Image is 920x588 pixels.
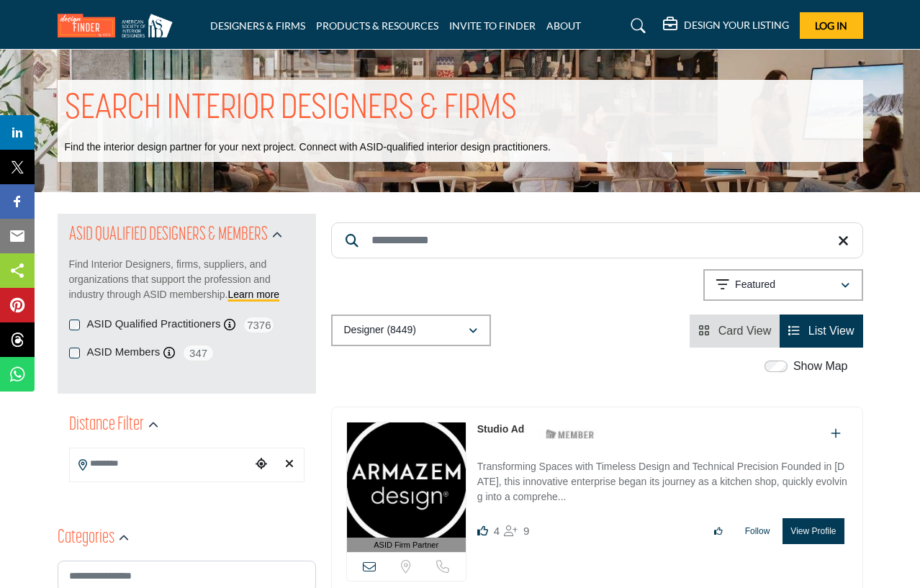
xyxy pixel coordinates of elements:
p: Designer (8449) [344,323,416,338]
a: ABOUT [546,19,581,32]
input: ASID Qualified Practitioners checkbox [69,320,80,330]
span: 4 [494,525,500,537]
button: Follow [736,519,780,543]
a: DESIGNERS & FIRMS [210,19,305,32]
i: Likes [477,525,488,536]
a: Add To List [831,428,841,440]
p: Studio Ad [477,422,525,437]
a: PRODUCTS & RESOURCES [316,19,438,32]
p: Transforming Spaces with Timeless Design and Technical Precision Founded in [DATE], this innovati... [477,459,848,507]
span: Card View [718,325,772,337]
label: ASID Qualified Practitioners [87,316,221,333]
p: Featured [735,278,775,292]
a: ASID Firm Partner [347,422,466,553]
a: Search [617,14,655,37]
h1: SEARCH INTERIOR DESIGNERS & FIRMS [65,87,517,132]
span: List View [808,325,854,337]
a: INVITE TO FINDER [449,19,536,32]
a: Studio Ad [477,423,525,435]
div: DESIGN YOUR LISTING [663,17,789,35]
h2: Distance Filter [69,412,144,438]
p: Find the interior design partner for your next project. Connect with ASID-qualified interior desi... [65,140,551,155]
div: Clear search location [279,449,299,480]
button: Log In [800,12,863,39]
li: Card View [690,315,780,348]
div: Choose your current location [251,449,271,480]
h2: ASID QUALIFIED DESIGNERS & MEMBERS [69,222,268,248]
span: 347 [182,344,215,362]
button: Like listing [705,519,732,543]
label: Show Map [793,358,848,375]
button: View Profile [783,518,844,544]
img: Studio Ad [347,422,466,538]
li: List View [780,315,862,348]
input: Search Location [70,450,251,478]
h5: DESIGN YOUR LISTING [684,19,789,32]
img: Site Logo [58,14,180,37]
label: ASID Members [87,344,161,361]
button: Designer (8449) [331,315,491,346]
img: ASID Members Badge Icon [538,425,603,443]
h2: Categories [58,525,114,551]
span: Log In [815,19,847,32]
button: Featured [703,269,863,301]
div: Followers [504,523,529,540]
a: View List [788,325,854,337]
a: View Card [698,325,771,337]
p: Find Interior Designers, firms, suppliers, and organizations that support the profession and indu... [69,257,305,302]
span: 7376 [243,316,275,334]
input: ASID Members checkbox [69,348,80,358]
a: Learn more [228,289,280,300]
a: Transforming Spaces with Timeless Design and Technical Precision Founded in [DATE], this innovati... [477,451,848,507]
input: Search Keyword [331,222,863,258]
span: 9 [523,525,529,537]
span: ASID Firm Partner [374,539,438,551]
